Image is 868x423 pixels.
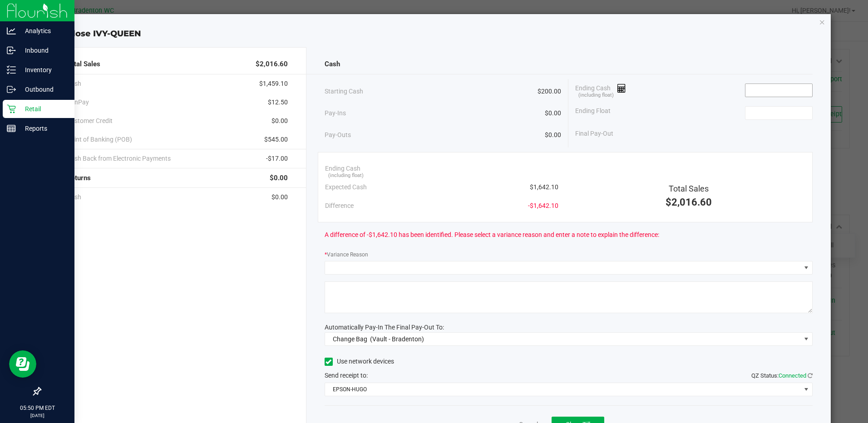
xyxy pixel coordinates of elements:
[7,85,16,94] inline-svg: Outbound
[4,412,70,419] p: [DATE]
[16,25,70,36] p: Analytics
[16,84,70,95] p: Outbound
[264,135,288,144] span: $545.00
[325,357,394,366] label: Use network devices
[67,154,171,163] span: Cash Back from Electronic Payments
[44,28,830,40] div: Close IVY-QUEEN
[578,92,614,99] span: (including float)
[325,230,659,240] span: A difference of -$1,642.10 has been identified. Please select a variance reason and enter a note ...
[325,372,368,379] span: Send receipt to:
[7,124,16,133] inline-svg: Reports
[271,192,288,202] span: $0.00
[370,335,424,343] span: (Vault - Bradenton)
[751,372,813,379] span: QZ Status:
[325,59,340,69] span: Cash
[325,182,367,192] span: Expected Cash
[325,164,360,173] span: Ending Cash
[4,404,70,412] p: 05:50 PM EDT
[259,79,288,89] span: $1,459.10
[325,324,444,331] span: Automatically Pay-In The Final Pay-Out To:
[528,201,558,211] span: -$1,642.10
[666,197,712,208] span: $2,016.60
[575,106,611,120] span: Ending Float
[9,350,36,378] iframe: Resource center
[67,59,100,69] span: Total Sales
[325,383,801,396] span: EPSON-HUGO
[7,104,16,113] inline-svg: Retail
[16,64,70,75] p: Inventory
[575,84,626,97] span: Ending Cash
[538,87,561,96] span: $200.00
[16,103,70,114] p: Retail
[669,184,709,193] span: Total Sales
[325,201,354,211] span: Difference
[328,172,364,180] span: (including float)
[268,98,288,107] span: $12.50
[256,59,288,69] span: $2,016.60
[325,130,351,140] span: Pay-Outs
[325,87,363,96] span: Starting Cash
[270,173,288,183] span: $0.00
[266,154,288,163] span: -$17.00
[779,372,806,379] span: Connected
[545,130,561,140] span: $0.00
[16,123,70,134] p: Reports
[7,65,16,74] inline-svg: Inventory
[16,45,70,56] p: Inbound
[575,129,613,138] span: Final Pay-Out
[271,116,288,126] span: $0.00
[333,335,367,343] span: Change Bag
[67,168,287,188] div: Returns
[7,46,16,55] inline-svg: Inbound
[545,108,561,118] span: $0.00
[325,108,346,118] span: Pay-Ins
[7,26,16,35] inline-svg: Analytics
[530,182,558,192] span: $1,642.10
[67,116,113,126] span: Customer Credit
[67,135,132,144] span: Point of Banking (POB)
[67,98,89,107] span: CanPay
[325,251,368,259] label: Variance Reason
